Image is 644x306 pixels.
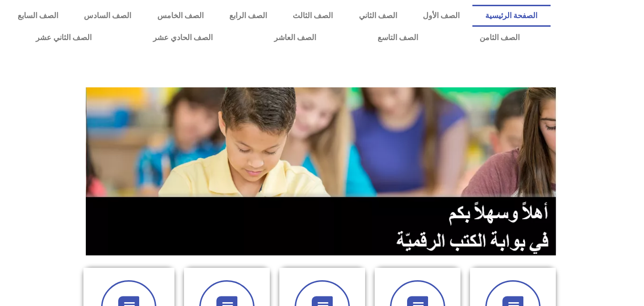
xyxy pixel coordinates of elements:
[472,5,550,27] a: الصفحة الرئيسية
[144,5,216,27] a: الصف الخامس
[122,27,243,49] a: الصف الحادي عشر
[347,27,449,49] a: الصف التاسع
[5,5,71,27] a: الصف السابع
[243,27,347,49] a: الصف العاشر
[5,27,122,49] a: الصف الثاني عشر
[410,5,472,27] a: الصف الأول
[346,5,410,27] a: الصف الثاني
[71,5,144,27] a: الصف السادس
[216,5,280,27] a: الصف الرابع
[449,27,550,49] a: الصف الثامن
[280,5,346,27] a: الصف الثالث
